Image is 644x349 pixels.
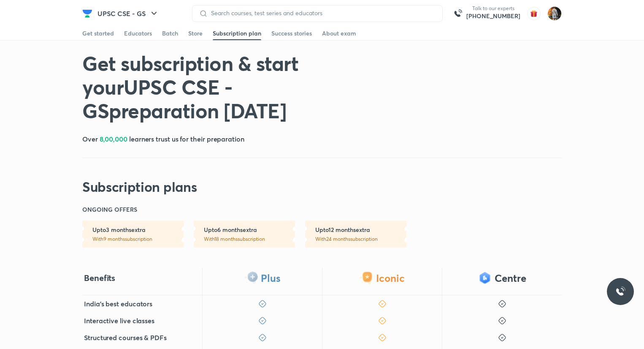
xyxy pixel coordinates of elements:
[547,6,562,21] img: Prakhar Singh
[100,134,127,143] span: 8,00,000
[84,273,115,284] h4: Benefits
[449,5,466,22] img: call-us
[315,226,406,234] h6: Upto 12 months extra
[322,27,356,40] a: About exam
[466,5,520,12] p: Talk to our experts
[271,29,312,38] div: Success stories
[188,29,203,38] div: Store
[162,29,178,38] div: Batch
[84,333,167,343] h5: Structured courses & PDFs
[271,27,312,40] a: Success stories
[204,236,295,243] p: With 18 months subscription
[82,221,184,248] a: Upto3 monthsextraWith9 monthssubscription
[84,316,154,326] h5: Interactive live classes
[208,10,436,16] input: Search courses, test series and educators
[305,221,406,248] a: Upto12 monthsextraWith24 monthssubscription
[124,27,152,40] a: Educators
[213,29,261,38] div: Subscription plan
[194,221,295,248] a: Upto6 monthsextraWith18 monthssubscription
[82,8,92,19] img: Company Logo
[188,27,203,40] a: Store
[124,29,152,38] div: Educators
[315,236,406,243] p: With 24 months subscription
[615,286,625,297] img: ttu
[82,29,114,38] div: Get started
[92,236,184,243] p: With 9 months subscription
[82,134,244,144] h5: Over learners trust us for their preparation
[466,12,520,20] a: [PHONE_NUMBER]
[82,178,197,195] h2: Subscription plans
[82,27,114,40] a: Get started
[162,27,178,40] a: Batch
[84,299,152,309] h5: India's best educators
[82,205,137,214] h6: ONGOING OFFERS
[92,5,164,22] button: UPSC CSE - GS
[527,7,541,20] img: avatar
[92,226,184,234] h6: Upto 3 months extra
[213,27,261,40] a: Subscription plan
[204,226,295,234] h6: Upto 6 months extra
[82,51,370,122] h1: Get subscription & start your UPSC CSE - GS preparation [DATE]
[322,29,356,38] div: About exam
